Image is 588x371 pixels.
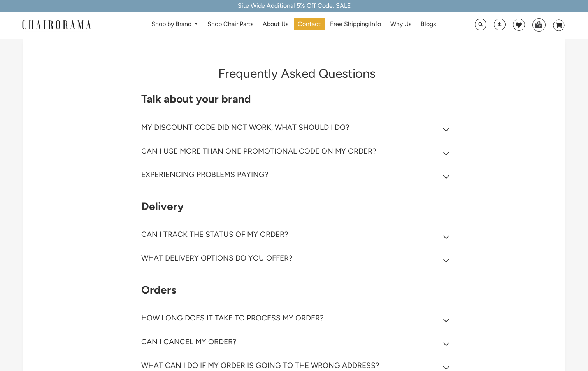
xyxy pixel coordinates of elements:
nav: DesktopNavigation [128,18,458,33]
a: Free Shipping Info [326,18,385,30]
summary: EXPERIENCING PROBLEMS PAYING? [141,164,453,188]
h2: Orders [141,283,453,297]
summary: CAN I CANCEL MY ORDER? [141,332,453,355]
img: WhatsApp_Image_2024-07-12_at_16.23.01.webp [533,19,545,30]
summary: CAN I USE MORE THAN ONE PROMOTIONAL CODE ON MY ORDER? [141,141,453,165]
h2: CAN I CANCEL MY ORDER? [141,337,237,346]
summary: CAN I TRACK THE STATUS OF MY ORDER? [141,224,453,248]
a: Blogs [417,18,440,30]
span: About Us [263,20,288,28]
h2: Delivery [141,200,453,213]
h2: Talk about your brand [141,93,453,106]
summary: MY DISCOUNT CODE DID NOT WORK, WHAT SHOULD I DO? [141,117,453,141]
h2: EXPERIENCING PROBLEMS PAYING? [141,170,269,179]
a: Shop by Brand [147,18,202,30]
span: Contact [298,20,321,28]
img: chairorama [18,19,95,32]
span: Free Shipping Info [330,20,381,28]
h1: Frequently Asked Questions [119,66,474,81]
span: Shop Chair Parts [207,20,253,28]
a: Contact [294,18,325,30]
h2: WHAT CAN I DO IF MY ORDER IS GOING TO THE WRONG ADDRESS? [141,361,379,370]
a: Why Us [386,18,415,30]
span: Why Us [390,20,411,28]
h2: CAN I TRACK THE STATUS OF MY ORDER? [141,230,288,239]
h2: CAN I USE MORE THAN ONE PROMOTIONAL CODE ON MY ORDER? [141,147,376,156]
a: About Us [259,18,292,30]
span: Blogs [421,20,436,28]
summary: WHAT DELIVERY OPTIONS DO YOU OFFER? [141,248,453,272]
h2: WHAT DELIVERY OPTIONS DO YOU OFFER? [141,254,293,262]
h2: MY DISCOUNT CODE DID NOT WORK, WHAT SHOULD I DO? [141,123,349,132]
summary: HOW LONG DOES IT TAKE TO PROCESS MY ORDER? [141,308,453,332]
a: Shop Chair Parts [204,18,257,30]
h2: HOW LONG DOES IT TAKE TO PROCESS MY ORDER? [141,313,324,322]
